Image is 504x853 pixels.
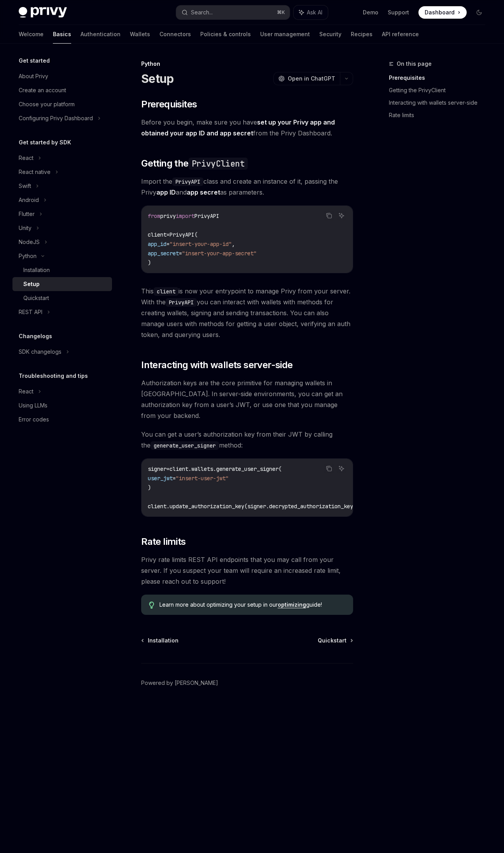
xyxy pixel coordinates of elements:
a: Setup [12,277,112,291]
a: Demo [363,9,378,16]
a: Recipes [351,25,373,44]
div: Error codes [19,415,49,424]
span: from [148,212,160,219]
span: Before you begin, make sure you have from the Privy Dashboard. [141,117,353,139]
button: Ask AI [294,5,328,19]
a: optimizing [278,601,306,608]
span: = [179,250,182,257]
span: On this page [397,59,432,68]
span: Learn more about optimizing your setup in our guide! [159,601,345,609]
div: Quickstart [23,293,49,303]
span: "insert-your-app-id" [170,240,232,247]
h5: Troubleshooting and tips [19,371,88,381]
span: PrivyAPI [194,212,219,219]
div: Configuring Privy Dashboard [19,114,93,123]
span: This is now your entrypoint to manage Privy from your server. With the you can interact with wall... [141,286,353,340]
span: Open in ChatGPT [288,75,335,82]
code: client [154,287,178,296]
div: Installation [23,265,50,275]
button: Ask AI [336,463,346,474]
strong: app ID [156,188,176,196]
span: user_jwt [148,475,173,482]
span: "insert-user-jwt" [176,475,229,482]
a: Quickstart [12,291,112,305]
span: Ask AI [307,9,322,16]
div: About Privy [19,72,48,81]
a: Installation [142,637,178,644]
span: Interacting with wallets server-side [141,359,292,371]
span: You can get a user’s authorization key from their JWT by calling the method: [141,429,353,451]
span: = [166,231,170,238]
a: Authentication [80,25,121,44]
div: Choose your platform [19,100,75,109]
span: "insert-your-app-secret" [182,250,257,257]
span: import [176,212,194,219]
a: Choose your platform [12,97,112,111]
button: Search...⌘K [176,5,289,19]
div: Unity [19,223,31,233]
a: Welcome [19,25,44,44]
a: Powered by [PERSON_NAME] [141,679,218,687]
div: React [19,387,33,396]
a: Interacting with wallets server-side [389,97,492,109]
span: = [166,465,170,472]
button: Ask AI [336,211,346,221]
h5: Get started by SDK [19,138,71,147]
div: SDK changelogs [19,347,61,356]
a: Installation [12,263,112,277]
span: Authorization keys are the core primitive for managing wallets in [GEOGRAPHIC_DATA]. In server-si... [141,377,353,421]
a: Security [319,25,341,44]
span: = [166,240,170,247]
code: PrivyClient [189,158,248,170]
span: app_secret [148,250,179,257]
div: Flutter [19,209,35,219]
strong: app secret [187,188,220,196]
a: Basics [53,25,71,44]
div: Create an account [19,86,66,95]
span: client [148,231,166,238]
a: User management [260,25,310,44]
code: PrivyAPI [166,298,197,307]
div: Using LLMs [19,401,47,410]
span: = [173,475,176,482]
a: Getting the PrivyClient [389,84,492,97]
div: REST API [19,307,42,317]
span: Getting the [141,157,248,170]
span: ) [148,259,151,266]
span: privy [160,212,176,219]
span: Prerequisites [141,98,197,111]
span: Rate limits [141,535,185,548]
a: Wallets [130,25,150,44]
a: API reference [382,25,419,44]
button: Open in ChatGPT [273,72,340,85]
h5: Get started [19,56,50,65]
span: ) [148,484,151,491]
a: About Privy [12,69,112,83]
button: Copy the contents from the code block [324,463,334,474]
a: Connectors [159,25,191,44]
span: app_id [148,240,166,247]
a: Create an account [12,83,112,97]
span: Import the class and create an instance of it, passing the Privy and as parameters. [141,176,353,198]
div: Search... [191,8,213,17]
a: Error codes [12,412,112,426]
div: React [19,153,33,163]
div: Python [19,251,37,261]
div: Setup [23,279,40,289]
button: Copy the contents from the code block [324,211,334,221]
span: ⌘ K [277,9,285,16]
span: client.wallets.generate_user_signer( [170,465,282,472]
a: Prerequisites [389,72,492,84]
a: Dashboard [418,6,467,19]
span: Quickstart [318,637,346,644]
div: Android [19,195,39,205]
a: Using LLMs [12,398,112,412]
div: NodeJS [19,237,40,247]
div: Python [141,60,353,68]
span: signer [148,465,166,472]
a: Quickstart [318,637,352,644]
div: React native [19,167,51,177]
a: Policies & controls [200,25,251,44]
span: client.update_authorization_key(signer.decrypted_authorization_key) [148,503,356,510]
a: Rate limits [389,109,492,121]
